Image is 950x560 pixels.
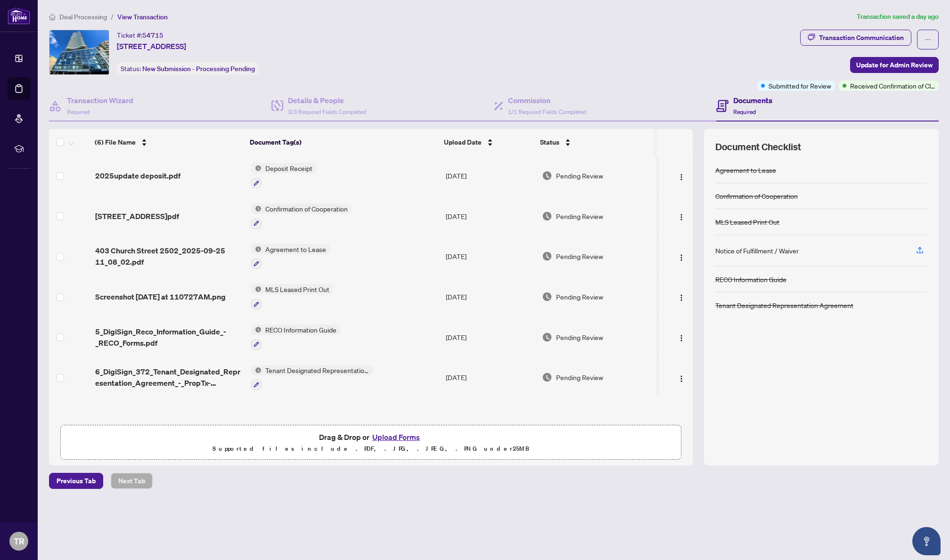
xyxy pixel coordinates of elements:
[251,163,262,173] img: Status Icon
[251,325,262,335] img: Status Icon
[674,209,689,224] button: Logo
[8,7,30,24] img: logo
[733,108,756,115] span: Required
[800,30,911,46] button: Transaction Communication
[678,334,685,342] img: Logo
[61,425,681,460] span: Drag & Drop orUpload FormsSupported files include .PDF, .JPG, .JPEG, .PNG under25MB
[142,65,255,73] span: New Submission - Processing Pending
[49,473,103,489] button: Previous Tab
[369,431,423,443] button: Upload Forms
[288,95,366,106] h4: Details & People
[117,13,168,21] span: View Transaction
[95,137,136,147] span: (6) File Name
[715,245,799,256] div: Notice of Fulfillment / Waiver
[715,217,779,227] div: MLS Leased Print Out
[678,375,685,382] img: Logo
[444,137,482,147] span: Upload Date
[251,203,262,214] img: Status Icon
[857,11,939,22] article: Transaction saved a day ago
[556,170,603,181] span: Pending Review
[262,284,333,294] span: MLS Leased Print Out
[14,535,25,548] span: TR
[142,31,164,40] span: 54715
[556,251,603,261] span: Pending Review
[251,163,316,188] button: Status IconDeposit Receipt
[912,527,941,555] button: Open asap
[536,129,656,155] th: Status
[251,365,262,375] img: Status Icon
[59,13,107,21] span: Deal Processing
[251,284,262,294] img: Status Icon
[715,300,853,310] div: Tenant Designated Representation Agreement
[246,129,440,155] th: Document Tag(s)
[57,473,96,488] span: Previous Tab
[715,191,798,201] div: Confirmation of Cooperation
[95,170,180,181] span: 2025update deposit.pdf
[67,108,90,115] span: Required
[678,213,685,221] img: Logo
[91,129,246,155] th: (6) File Name
[556,372,603,382] span: Pending Review
[440,129,536,155] th: Upload Date
[442,196,538,236] td: [DATE]
[442,236,538,277] td: [DATE]
[262,203,352,214] span: Confirmation of Cooperation
[95,326,244,349] span: 5_DigiSign_Reco_Information_Guide_-_RECO_Forms.pdf
[678,294,685,301] img: Logo
[442,276,538,317] td: [DATE]
[715,165,776,175] div: Agreement to Lease
[111,11,114,22] li: /
[442,317,538,357] td: [DATE]
[262,365,373,375] span: Tenant Designated Representation Agreement
[288,108,366,115] span: 3/3 Required Fields Completed
[769,81,831,91] span: Submitted for Review
[674,168,689,183] button: Logo
[542,170,552,181] img: Document Status
[850,57,939,73] button: Update for Admin Review
[95,211,179,222] span: [STREET_ADDRESS]pdf
[925,36,931,43] span: ellipsis
[251,325,340,350] button: Status IconRECO Information Guide
[556,332,603,342] span: Pending Review
[542,372,552,382] img: Document Status
[262,244,330,254] span: Agreement to Lease
[508,108,586,115] span: 1/1 Required Fields Completed
[95,245,244,268] span: 403 Church Street 2502_2025-09-25 11_08_02.pdf
[251,365,373,390] button: Status IconTenant Designated Representation Agreement
[542,292,552,302] img: Document Status
[117,41,186,52] span: [STREET_ADDRESS]
[678,254,685,261] img: Logo
[540,137,559,147] span: Status
[117,30,164,41] div: Ticket #:
[67,95,133,106] h4: Transaction Wizard
[49,30,109,74] img: IMG-C12271565_1.jpg
[251,244,330,269] button: Status IconAgreement to Lease
[542,211,552,221] img: Document Status
[678,173,685,181] img: Logo
[262,325,340,335] span: RECO Information Guide
[674,370,689,385] button: Logo
[674,330,689,345] button: Logo
[556,211,603,221] span: Pending Review
[542,251,552,261] img: Document Status
[819,30,904,45] div: Transaction Communication
[251,203,352,229] button: Status IconConfirmation of Cooperation
[508,95,586,106] h4: Commission
[542,332,552,342] img: Document Status
[95,291,226,302] span: Screenshot [DATE] at 110727AM.png
[111,473,153,489] button: Next Tab
[556,292,603,302] span: Pending Review
[95,366,244,389] span: 6_DigiSign_372_Tenant_Designated_Representation_Agreement_-_PropTx-[PERSON_NAME].pdf
[674,249,689,264] button: Logo
[850,81,935,91] span: Received Confirmation of Closing
[674,289,689,304] button: Logo
[251,284,333,309] button: Status IconMLS Leased Print Out
[262,163,316,173] span: Deposit Receipt
[251,244,262,254] img: Status Icon
[856,57,933,73] span: Update for Admin Review
[66,443,675,454] p: Supported files include .PDF, .JPG, .JPEG, .PNG under 25 MB
[117,62,259,75] div: Status:
[442,155,538,196] td: [DATE]
[715,140,801,154] span: Document Checklist
[319,431,423,443] span: Drag & Drop or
